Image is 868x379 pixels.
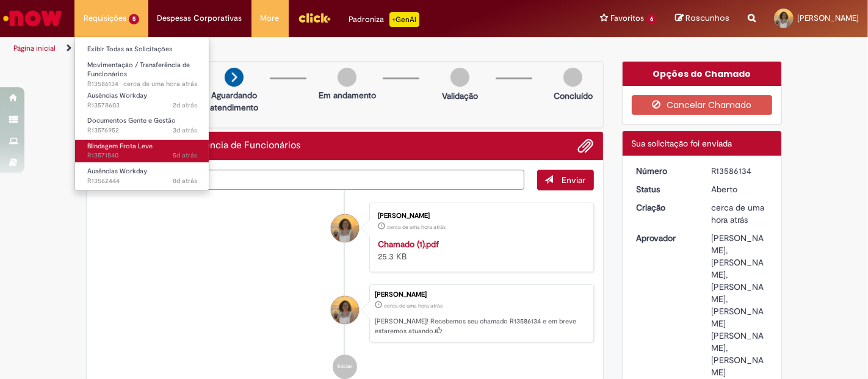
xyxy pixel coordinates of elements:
a: Chamado (1).pdf [378,239,439,250]
span: Sua solicitação foi enviada [632,138,732,149]
time: 01/10/2025 14:02:51 [387,223,446,231]
time: 01/10/2025 14:02:54 [384,302,443,309]
p: [PERSON_NAME]! Recebemos seu chamado R13586134 e em breve estaremos atuando. [375,317,587,336]
img: ServiceNow [1,6,64,31]
span: 2d atrás [173,101,197,110]
time: 24/09/2025 11:16:31 [173,176,197,186]
span: 6 [646,14,657,24]
div: [PERSON_NAME] [375,291,587,298]
span: cerca de uma hora atrás [387,223,446,231]
img: arrow-next.png [225,68,244,87]
a: Aberto R13576952 : Documentos Gente e Gestão [75,114,209,137]
div: R13586134 [711,165,768,177]
dt: Aprovador [627,232,703,244]
img: img-circle-grey.png [563,68,582,87]
span: 8d atrás [173,176,197,186]
span: cerca de uma hora atrás [384,302,443,309]
span: Blindagem Frota Leve [87,142,153,151]
a: Exibir Todas as Solicitações [75,43,209,56]
span: R13562444 [87,176,197,186]
a: Aberto R13562444 : Ausências Workday [75,165,209,187]
span: Rascunhos [685,12,729,24]
p: Validação [442,90,478,102]
div: [PERSON_NAME] [378,212,581,220]
a: Aberto R13586134 : Movimentação / Transferência de Funcionários [75,59,209,85]
span: Ausências Workday [87,91,147,100]
textarea: Digite sua mensagem aqui... [96,170,524,190]
li: Beatriz Galeno de Lacerda Ribeiro [96,284,594,343]
img: img-circle-grey.png [450,68,469,87]
div: Opções do Chamado [623,62,782,86]
ul: Requisições [74,37,209,191]
dt: Criação [627,201,703,214]
span: Ausências Workday [87,167,147,176]
span: 5 [129,14,139,24]
span: Despesas Corporativas [157,12,242,24]
div: Aberto [711,183,768,195]
span: R13586134 [87,79,197,89]
div: [PERSON_NAME], [PERSON_NAME], [PERSON_NAME], [PERSON_NAME] [PERSON_NAME], [PERSON_NAME] [711,232,768,378]
span: 5d atrás [173,151,197,160]
a: Aberto R13571540 : Blindagem Frota Leve [75,140,209,162]
img: click_logo_yellow_360x200.png [298,9,331,27]
p: Em andamento [319,89,376,101]
dt: Número [627,165,703,177]
time: 29/09/2025 17:32:54 [173,101,197,110]
time: 26/09/2025 16:19:54 [173,151,197,160]
span: Movimentação / Transferência de Funcionários [87,60,190,79]
p: Concluído [554,90,593,102]
span: Documentos Gente e Gestão [87,116,176,125]
span: R13578603 [87,101,197,110]
time: 01/10/2025 14:02:54 [711,202,764,225]
a: Página inicial [13,43,56,53]
span: cerca de uma hora atrás [711,202,764,225]
span: R13576952 [87,126,197,135]
p: +GenAi [389,12,419,27]
p: Aguardando atendimento [204,89,264,114]
button: Adicionar anexos [578,138,594,154]
span: More [261,12,280,24]
time: 29/09/2025 13:43:55 [173,126,197,135]
span: cerca de uma hora atrás [123,79,197,88]
span: Requisições [84,12,126,24]
button: Enviar [537,170,594,190]
div: Beatriz Galeno de Lacerda Ribeiro [331,296,359,324]
img: img-circle-grey.png [338,68,356,87]
div: 01/10/2025 14:02:54 [711,201,768,226]
span: 3d atrás [173,126,197,135]
span: Enviar [562,175,586,186]
ul: Trilhas de página [9,37,570,60]
span: [PERSON_NAME] [797,13,859,23]
span: R13571540 [87,151,197,161]
div: Beatriz Galeno de Lacerda Ribeiro [331,214,359,242]
dt: Status [627,183,703,195]
a: Rascunhos [675,13,729,24]
div: Padroniza [349,12,419,27]
div: 25.3 KB [378,238,581,262]
a: Aberto R13578603 : Ausências Workday [75,89,209,112]
span: Favoritos [610,12,644,24]
time: 01/10/2025 14:02:55 [123,79,197,88]
button: Cancelar Chamado [632,95,773,115]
